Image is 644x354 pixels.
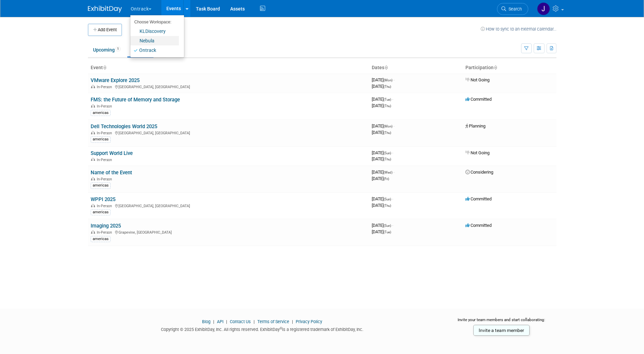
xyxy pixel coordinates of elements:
[252,319,256,324] span: |
[88,325,437,333] div: Copyright © 2025 ExhibitDay, Inc. All rights reserved. ExhibitDay is a registered trademark of Ex...
[211,319,216,324] span: |
[372,130,391,135] span: [DATE]
[91,84,366,89] div: [GEOGRAPHIC_DATA], [GEOGRAPHIC_DATA]
[465,196,492,201] span: Committed
[97,230,114,235] span: In-Person
[372,84,391,89] span: [DATE]
[384,157,391,161] span: (Thu)
[290,319,295,324] span: |
[115,46,121,52] span: 1
[372,123,394,129] span: [DATE]
[393,123,394,129] span: -
[463,62,556,74] th: Participation
[91,170,132,176] a: Name of the Event
[91,229,366,235] div: Grapevine, [GEOGRAPHIC_DATA]
[506,6,522,12] span: Search
[393,77,394,82] span: -
[372,176,389,181] span: [DATE]
[217,319,223,324] a: API
[202,319,210,324] a: Blog
[392,196,393,201] span: -
[97,85,114,89] span: In-Person
[130,36,179,45] a: Nebula
[384,204,391,208] span: (Thu)
[369,62,463,74] th: Dates
[497,3,528,15] a: Search
[91,158,95,161] img: In-Person Event
[224,319,229,324] span: |
[91,230,95,234] img: In-Person Event
[384,197,391,201] span: (Sun)
[91,182,111,189] div: americas
[473,325,530,336] a: Invite a team member
[372,196,393,201] span: [DATE]
[372,97,393,102] span: [DATE]
[392,150,393,155] span: -
[91,110,111,116] div: americas
[384,85,391,88] span: (Thu)
[88,6,122,13] img: ExhibitDay
[537,2,550,15] img: Jaclyn Lee
[372,150,393,155] span: [DATE]
[91,236,111,242] div: americas
[91,123,157,130] a: Dell Technologies World 2025
[372,229,391,234] span: [DATE]
[91,97,180,103] a: FMS: the Future of Memory and Storage
[384,124,392,128] span: (Mon)
[97,104,114,109] span: In-Person
[257,319,289,324] a: Terms of Service
[91,136,111,142] div: americas
[372,170,394,175] span: [DATE]
[465,97,492,102] span: Committed
[130,18,179,26] li: Choose Workspace:
[230,319,251,324] a: Contact Us
[280,327,282,330] sup: ®
[384,224,391,228] span: (Sun)
[91,177,95,180] img: In-Person Event
[481,26,556,32] a: How to sync to an external calendar...
[130,26,179,36] a: KLDiscovery
[465,77,490,82] span: Not Going
[372,223,393,228] span: [DATE]
[91,196,115,202] a: WPPI 2025
[127,43,153,56] a: Past7
[91,150,133,156] a: Support World Live
[91,203,366,208] div: [GEOGRAPHIC_DATA], [GEOGRAPHIC_DATA]
[447,317,556,327] div: Invite your team members and start collaborating:
[384,177,389,181] span: (Fri)
[91,131,95,134] img: In-Person Event
[372,103,391,108] span: [DATE]
[97,158,114,162] span: In-Person
[91,130,366,135] div: [GEOGRAPHIC_DATA], [GEOGRAPHIC_DATA]
[465,123,485,129] span: Planning
[91,85,95,88] img: In-Person Event
[91,77,140,83] a: VMware Explore 2025
[384,230,391,234] span: (Tue)
[91,209,111,215] div: americas
[372,156,391,161] span: [DATE]
[88,24,122,36] button: Add Event
[91,104,95,107] img: In-Person Event
[384,78,392,82] span: (Mon)
[465,223,492,228] span: Committed
[384,131,391,135] span: (Thu)
[130,45,179,55] a: Ontrack
[465,170,493,175] span: Considering
[465,150,490,155] span: Not Going
[88,62,369,74] th: Event
[97,177,114,181] span: In-Person
[91,204,95,207] img: In-Person Event
[97,131,114,135] span: In-Person
[384,65,388,70] a: Sort by Start Date
[372,77,394,82] span: [DATE]
[88,43,126,56] a: Upcoming1
[384,98,391,101] span: (Tue)
[103,65,106,70] a: Sort by Event Name
[384,151,391,155] span: (Sun)
[392,97,393,102] span: -
[393,170,394,175] span: -
[384,171,392,174] span: (Wed)
[494,65,497,70] a: Sort by Participation Type
[296,319,322,324] a: Privacy Policy
[392,223,393,228] span: -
